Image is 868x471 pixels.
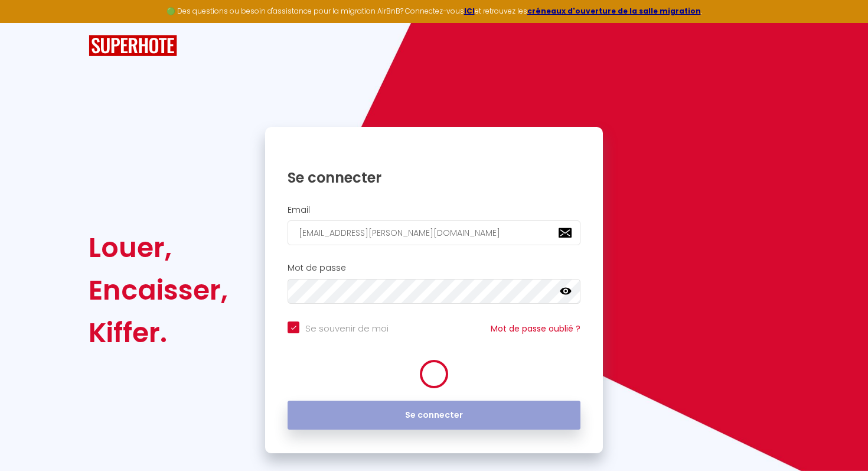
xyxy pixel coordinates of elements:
[491,323,580,334] a: Mot de passe oublié ?
[89,269,228,311] div: Encaisser,
[288,220,580,245] input: Ton Email
[89,35,177,57] img: SuperHote logo
[288,401,580,430] button: Se connecter
[527,6,701,16] a: créneaux d'ouverture de la salle migration
[288,168,580,187] h1: Se connecter
[9,5,45,40] button: Ouvrir le widget de chat LiveChat
[288,205,580,215] h2: Email
[464,6,475,16] a: ICI
[89,226,228,269] div: Louer,
[288,263,580,273] h2: Mot de passe
[89,311,228,354] div: Kiffer.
